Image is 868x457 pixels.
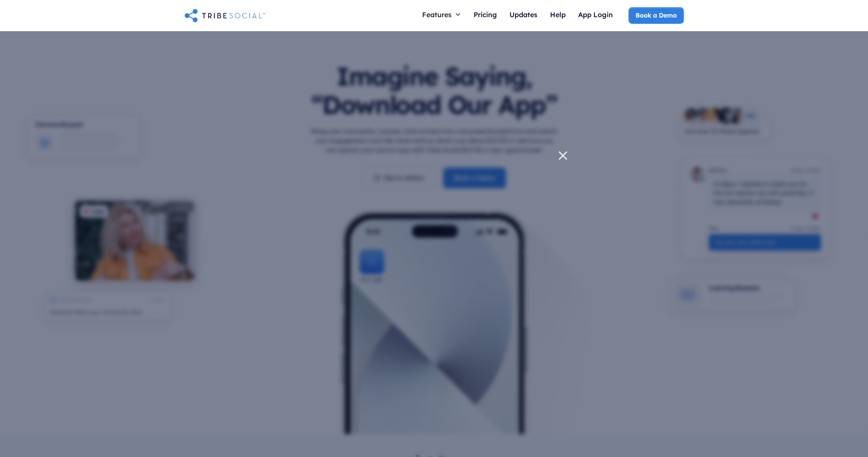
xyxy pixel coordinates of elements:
[298,152,555,305] iframe: To enrich screen reader interactions, please activate Accessibility in Grammarly extension settings
[550,10,566,19] div: Help
[578,10,613,19] div: App Login
[185,7,266,23] a: home
[572,7,619,24] a: App Login
[467,7,503,24] a: Pricing
[474,10,497,19] div: Pricing
[628,7,683,23] a: Book a Demo
[416,7,467,22] div: Features
[422,10,452,19] div: Features
[509,10,538,19] div: Updates
[544,7,572,24] a: Help
[503,7,544,24] a: Updates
